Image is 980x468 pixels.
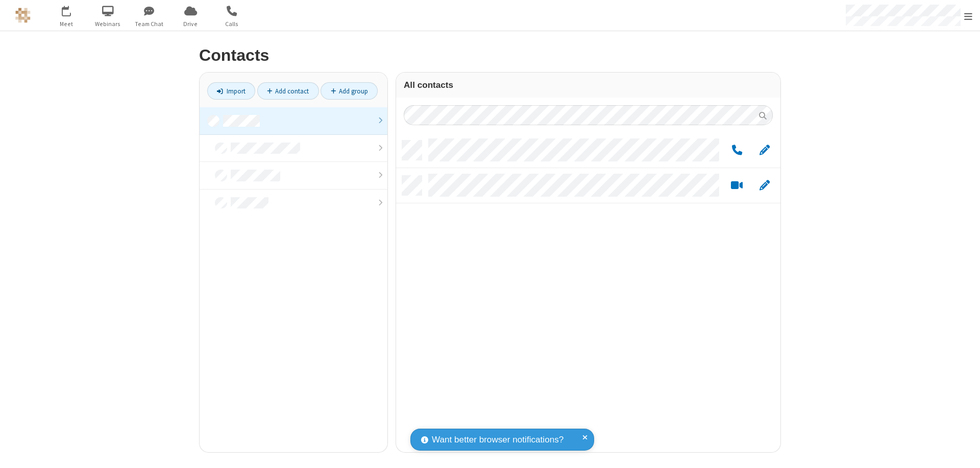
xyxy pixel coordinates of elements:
span: Meet [47,19,86,29]
h3: All contacts [404,80,773,90]
span: Calls [213,19,251,29]
h2: Contacts [199,46,781,64]
a: Add contact [257,82,319,100]
span: Webinars [89,19,127,29]
div: 1 [69,6,76,13]
a: Add group [321,82,378,100]
button: Edit [754,144,774,157]
button: Call by phone [727,144,747,157]
a: Import [207,82,255,100]
span: Want better browser notifications? [432,433,563,447]
span: Drive [171,19,210,29]
button: Start a video meeting [727,179,747,192]
button: Edit [754,179,774,192]
div: grid [396,133,780,452]
img: QA Selenium DO NOT DELETE OR CHANGE [15,8,31,23]
span: Team Chat [130,19,168,29]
